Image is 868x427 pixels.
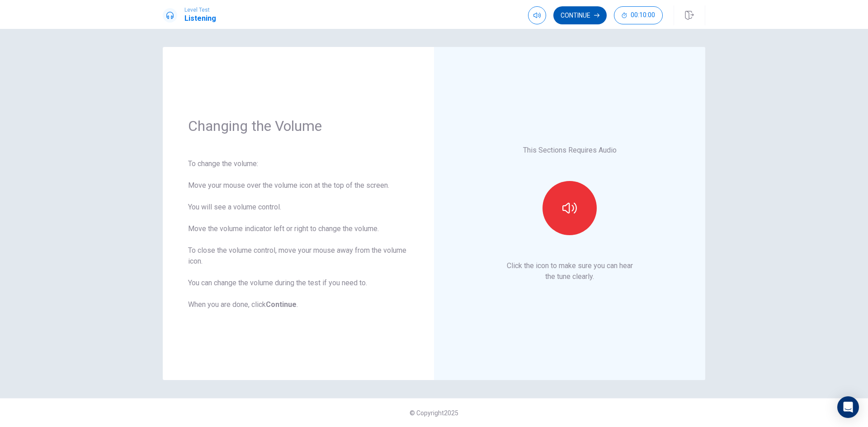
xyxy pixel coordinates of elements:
[188,117,409,135] h1: Changing the Volume
[837,396,859,418] div: Open Intercom Messenger
[553,6,607,24] button: Continue
[410,409,458,417] span: © Copyright 2025
[184,13,216,24] h1: Listening
[266,300,297,309] b: Continue
[631,12,655,19] span: 00:10:00
[188,158,409,310] div: To change the volume: Move your mouse over the volume icon at the top of the screen. You will see...
[614,6,663,24] button: 00:10:00
[184,7,216,13] span: Level Test
[507,260,633,282] p: Click the icon to make sure you can hear the tune clearly.
[523,145,617,156] p: This Sections Requires Audio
